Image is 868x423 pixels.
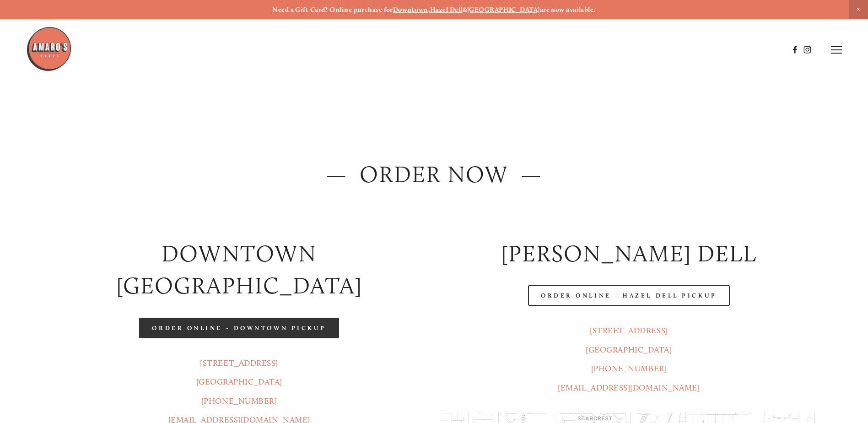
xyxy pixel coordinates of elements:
[393,5,428,14] a: Downtown
[586,345,672,355] a: [GEOGRAPHIC_DATA]
[139,318,339,338] a: Order Online - Downtown pickup
[200,358,278,368] a: [STREET_ADDRESS]
[463,5,467,14] strong: &
[428,5,430,14] strong: ,
[558,383,700,393] a: [EMAIL_ADDRESS][DOMAIN_NAME]
[467,5,540,14] a: [GEOGRAPHIC_DATA]
[52,158,816,191] h2: — ORDER NOW —
[52,238,426,302] h2: Downtown [GEOGRAPHIC_DATA]
[201,396,277,406] a: [PHONE_NUMBER]
[430,5,463,14] a: Hazel Dell
[272,5,393,14] strong: Need a Gift Card? Online purchase for
[196,377,282,387] a: [GEOGRAPHIC_DATA]
[590,325,668,336] a: [STREET_ADDRESS]
[591,363,667,374] a: [PHONE_NUMBER]
[540,5,596,14] strong: are now available.
[442,238,816,270] h2: [PERSON_NAME] DELL
[26,26,72,72] img: Amaro's Table
[528,285,730,306] a: Order Online - Hazel Dell Pickup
